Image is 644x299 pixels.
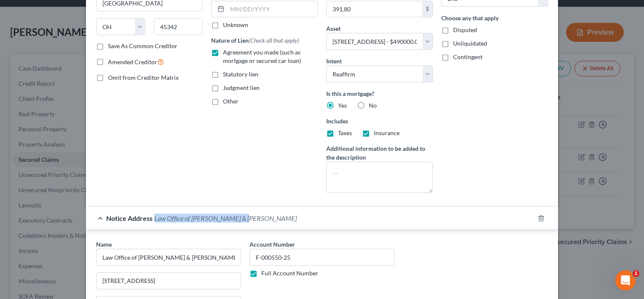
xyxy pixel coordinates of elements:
iframe: Intercom live chat [615,270,636,291]
span: Taxes [338,129,352,136]
span: Judgment lien [223,84,260,91]
input: -- [250,249,394,266]
input: Enter zip... [154,18,203,35]
input: Search by name... [96,249,241,266]
input: MM/DD/YYYY [227,1,317,17]
span: Disputed [453,26,477,33]
label: Is this a mortgage? [326,89,433,98]
label: Includes [326,117,433,125]
label: Choose any that apply [441,14,548,22]
span: Unliquidated [453,40,487,47]
span: Asset [326,25,341,32]
label: Additional information to be added to the description [326,144,433,162]
label: Account Number [250,240,295,249]
label: Save As Common Creditor [108,42,177,50]
span: No [369,102,377,109]
span: Insurance [374,129,400,136]
span: Contingent [453,53,483,60]
span: Other [223,98,239,105]
input: Enter address... [97,273,241,289]
span: Yes [338,102,347,109]
label: Full Account Number [261,269,318,277]
span: Agreement you made (such as mortgage or secured car loan) [223,49,301,64]
span: Notice Address [106,214,153,222]
label: Nature of Lien [211,36,299,45]
span: Omit from Creditor Matrix [108,74,179,81]
span: Name [96,241,112,248]
span: Law Office of [PERSON_NAME] & [PERSON_NAME] [154,214,297,222]
div: $ [422,1,432,17]
label: Intent [326,57,342,65]
input: 0.00 [327,1,422,17]
span: (Check all that apply) [249,37,299,44]
span: Amended Creditor [108,58,157,65]
span: Statutory lien [223,71,258,78]
label: Unknown [223,21,248,29]
span: 1 [633,270,639,277]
